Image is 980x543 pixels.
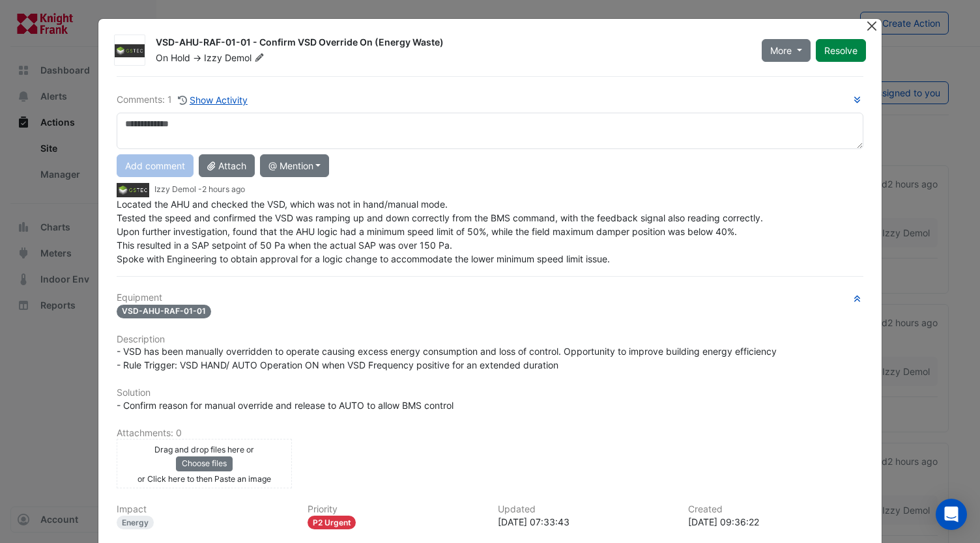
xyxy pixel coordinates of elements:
[137,474,271,484] small: or Click here to then Paste an image
[202,184,245,194] span: 2025-08-11 07:33:43
[154,445,254,454] small: Drag and drop files here or
[117,400,454,411] span: - Confirm reason for manual override and release to AUTO to allow BMS control
[117,199,763,264] span: Located the AHU and checked the VSD, which was not in hand/manual mode. Tested the speed and conf...
[154,184,245,195] small: Izzy Demol -
[199,154,254,177] button: Attach
[308,504,482,515] h6: Priority
[176,456,233,471] button: Choose files
[117,305,211,318] span: VSD-AHU-RAF-01-01
[117,428,863,439] h6: Attachments: 0
[770,44,792,57] span: More
[117,183,149,197] img: GSTEC
[117,292,863,303] h6: Equipment
[936,499,967,530] div: Open Intercom Messenger
[117,516,154,529] div: Energy
[308,516,356,529] div: P2 Urgent
[816,39,866,62] button: Resolve
[498,515,672,529] div: [DATE] 07:33:43
[498,504,672,515] h6: Updated
[117,387,863,398] h6: Solution
[762,39,811,62] button: More
[204,52,222,63] span: Izzy
[117,504,291,515] h6: Impact
[260,154,330,177] button: @ Mention
[156,36,746,51] div: VSD-AHU-RAF-01-01 - Confirm VSD Override On (Energy Waste)
[177,92,248,107] button: Show Activity
[688,504,863,515] h6: Created
[117,92,248,107] div: Comments: 1
[865,19,879,33] button: Close
[115,44,145,57] img: GSTEC
[688,515,863,529] div: [DATE] 09:36:22
[225,51,267,64] span: Demol
[156,52,190,63] span: On Hold
[117,346,779,370] span: - VSD has been manually overridden to operate causing excess energy consumption and loss of contr...
[193,52,201,63] span: ->
[117,334,863,345] h6: Description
